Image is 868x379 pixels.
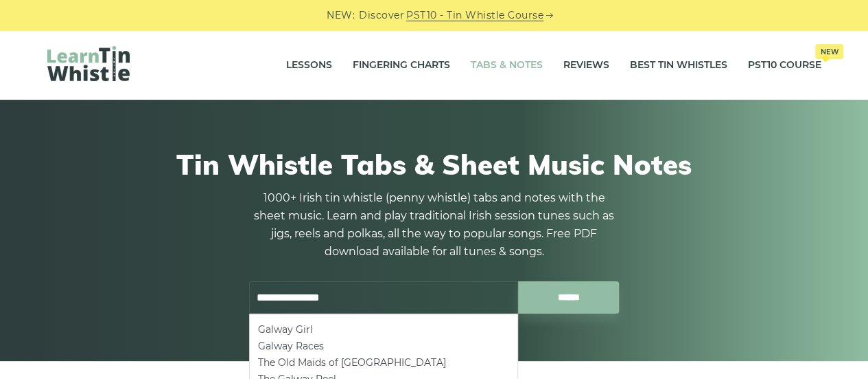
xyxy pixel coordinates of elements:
[258,321,509,338] li: Galway Girl
[258,338,509,354] li: Galway Races
[249,189,620,261] p: 1000+ Irish tin whistle (penny whistle) tabs and notes with the sheet music. Learn and play tradi...
[630,48,727,83] a: Best Tin Whistles
[748,48,821,83] a: PST10 CourseNew
[47,148,821,181] h1: Tin Whistle Tabs & Sheet Music Notes
[258,354,509,371] li: The Old Maids of [GEOGRAPHIC_DATA]
[353,48,450,83] a: Fingering Charts
[815,44,843,59] span: New
[47,46,130,81] img: LearnTinWhistle.com
[563,48,609,83] a: Reviews
[286,48,332,83] a: Lessons
[471,48,543,83] a: Tabs & Notes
